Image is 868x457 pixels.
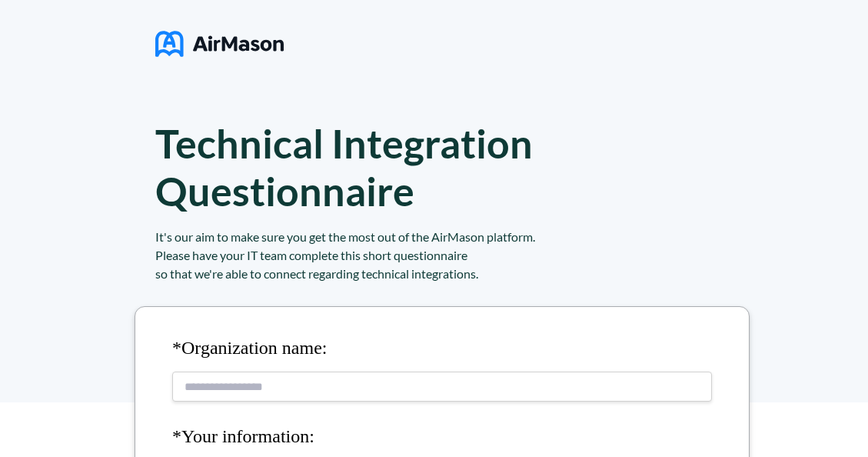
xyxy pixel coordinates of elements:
[172,426,712,448] h4: *Your information:
[155,228,786,246] div: It's our aim to make sure you get the most out of the AirMason platform.
[155,265,786,283] div: so that we're able to connect regarding technical integrations.
[155,119,606,215] h1: Technical Integration Questionnaire
[155,246,786,265] div: Please have your IT team complete this short questionnaire
[155,25,284,63] img: logo
[172,338,712,359] h4: *Organization name:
